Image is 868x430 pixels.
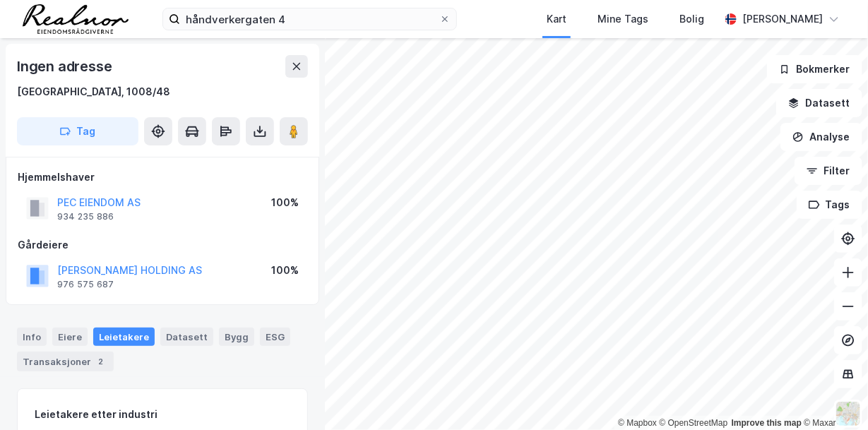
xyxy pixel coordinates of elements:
[767,55,862,83] button: Bokmerker
[260,328,290,346] div: ESG
[797,362,868,430] iframe: Chat Widget
[94,354,108,369] div: 2
[17,83,170,100] div: [GEOGRAPHIC_DATA], 1008/48
[795,157,862,185] button: Filter
[17,55,114,78] div: Ingen adresse
[17,328,47,346] div: Info
[52,328,88,346] div: Eiere
[17,352,114,371] div: Transaksjoner
[180,8,439,30] input: Søk på adresse, matrikkel, gårdeiere, leietakere eller personer
[660,418,728,428] a: OpenStreetMap
[57,211,114,222] div: 934 235 886
[780,123,862,151] button: Analyse
[23,4,129,34] img: realnor-logo.934646d98de889bb5806.png
[776,89,862,117] button: Datasett
[160,328,213,346] div: Datasett
[797,362,868,430] div: Kontrollprogram for chat
[797,191,862,219] button: Tags
[18,169,307,186] div: Hjemmelshaver
[17,117,138,145] button: Tag
[35,406,290,423] div: Leietakere etter industri
[598,11,648,28] div: Mine Tags
[271,262,299,279] div: 100%
[57,279,114,290] div: 976 575 687
[679,11,704,28] div: Bolig
[547,11,566,28] div: Kart
[618,418,657,428] a: Mapbox
[18,237,307,253] div: Gårdeiere
[93,328,155,346] div: Leietakere
[271,194,299,211] div: 100%
[732,418,802,428] a: Improve this map
[742,11,823,28] div: [PERSON_NAME]
[219,328,254,346] div: Bygg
